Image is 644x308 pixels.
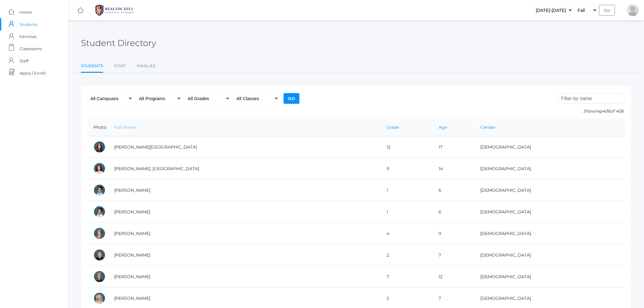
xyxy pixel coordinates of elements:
[93,206,106,218] div: Grayson Abrea
[432,158,474,180] td: 14
[480,124,496,130] a: Gender
[81,60,103,73] a: Students
[380,158,432,180] td: 9
[387,124,399,130] a: Grade
[602,108,611,114] span: 406
[474,244,625,266] td: [DEMOGRAPHIC_DATA]
[284,93,299,104] input: Go
[432,244,474,266] td: 7
[108,136,380,158] td: [PERSON_NAME][GEOGRAPHIC_DATA]
[93,227,106,240] div: Amelia Adams
[439,124,447,130] a: Age
[627,4,639,16] div: Caitlin Tourje
[19,67,46,79] span: Apply / Enroll
[108,244,380,266] td: [PERSON_NAME]
[93,271,106,283] div: Cole Albanese
[474,136,625,158] td: [DEMOGRAPHIC_DATA]
[108,223,380,244] td: [PERSON_NAME]
[380,266,432,288] td: 7
[432,223,474,244] td: 9
[380,136,432,158] td: 12
[93,141,106,153] div: Charlotte Abdulla
[93,163,106,175] div: Phoenix Abdulla
[19,43,42,55] span: Classrooms
[19,55,28,67] span: Staff
[474,266,625,288] td: [DEMOGRAPHIC_DATA]
[380,201,432,223] td: 1
[474,223,625,244] td: [DEMOGRAPHIC_DATA]
[108,266,380,288] td: [PERSON_NAME]
[92,3,137,18] img: BHCALogos-05-308ed15e86a5a0abce9b8dd61676a3503ac9727e845dece92d48e8588c001991.png
[474,180,625,201] td: [DEMOGRAPHIC_DATA]
[93,184,106,196] div: Dominic Abrea
[114,124,136,130] a: Full Name
[137,60,156,72] a: Families
[81,38,156,48] h2: Student Directory
[93,292,106,304] div: Elle Albanese
[432,180,474,201] td: 6
[474,201,625,223] td: [DEMOGRAPHIC_DATA]
[474,158,625,180] td: [DEMOGRAPHIC_DATA]
[558,108,625,114] p: Showing of 406
[19,30,37,43] span: Families
[108,180,380,201] td: [PERSON_NAME]
[380,223,432,244] td: 4
[599,5,615,16] input: Go
[114,60,126,72] a: Staff
[93,249,106,261] div: Jack Adams
[380,180,432,201] td: 1
[558,93,625,104] input: Filter by name
[19,6,32,18] span: Home
[432,136,474,158] td: 17
[87,119,108,136] th: Photo
[108,158,380,180] td: [PERSON_NAME], [GEOGRAPHIC_DATA]
[432,266,474,288] td: 12
[380,244,432,266] td: 2
[108,201,380,223] td: [PERSON_NAME]
[19,18,37,30] span: Students
[432,201,474,223] td: 6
